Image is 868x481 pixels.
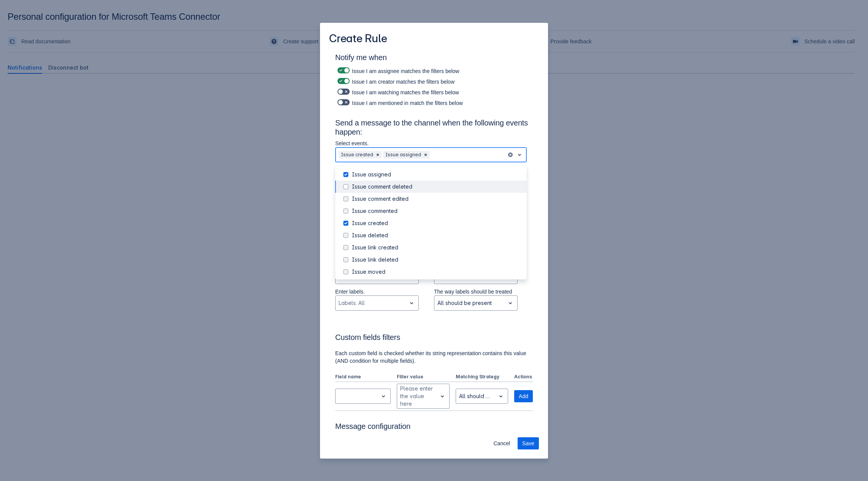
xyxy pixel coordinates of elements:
[489,437,515,449] button: Cancel
[374,151,382,159] div: Remove Issue created
[496,392,505,401] span: open
[400,385,434,408] div: Please enter the value here
[515,150,524,159] span: open
[352,232,522,239] div: Issue deleted
[335,118,533,140] h3: Send a message to the channel when the following events happen:
[519,390,528,402] span: Add
[335,288,419,295] p: Enter labels.
[514,390,533,402] button: Add
[352,171,522,178] div: Issue assigned
[511,372,533,382] th: Actions
[352,207,522,215] div: Issue commented
[383,151,422,159] div: Issue assigned
[434,288,518,295] p: The way labels should be treated
[453,372,512,382] th: Matching Strategy
[335,422,533,434] h3: Message configuration
[352,195,522,203] div: Issue comment edited
[335,53,533,65] h3: Notify me when
[506,298,515,308] span: open
[352,256,522,264] div: Issue link deleted
[335,349,533,365] p: Each custom field is checked whether its string representation contains this value (AND condition...
[493,437,510,449] span: Cancel
[335,86,533,97] div: Issue I am watching matches the filters below
[407,298,416,308] span: open
[507,152,513,158] button: clear
[352,183,522,190] div: Issue comment deleted
[423,152,429,158] span: Clear
[522,437,534,449] span: Save
[394,372,453,382] th: Filter value
[339,151,374,159] div: Issue created
[335,333,533,345] h3: Custom fields filters
[352,219,522,227] div: Issue created
[375,152,381,158] span: Clear
[518,437,539,449] button: Save
[438,392,447,401] span: open
[335,140,527,147] p: Select events.
[335,76,533,86] div: Issue I am creator matches the filters below
[329,32,387,47] h3: Create Rule
[352,244,522,251] div: Issue link created
[335,372,394,382] th: Field name
[335,65,533,76] div: Issue I am assignee matches the filters below
[352,268,522,276] div: Issue moved
[335,97,533,108] div: Issue I am mentioned in match the filters below
[422,151,429,159] div: Remove Issue assigned
[379,392,388,401] span: open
